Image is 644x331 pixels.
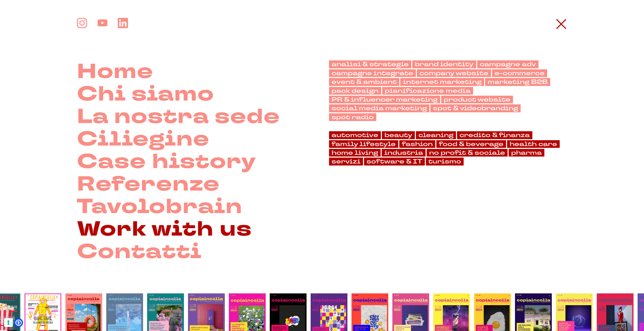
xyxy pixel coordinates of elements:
a: pharma [509,149,544,157]
a: turismo [426,158,464,165]
a: brand identity [412,60,476,68]
a: internet marketing [400,78,484,86]
a: Open Accessibility Menu [15,319,22,326]
a: home living [329,149,381,157]
a: fashion [399,140,435,148]
a: marketing B2B [485,78,550,86]
a: Case history [77,150,256,173]
a: credito & finanza [457,131,532,139]
a: product website [441,96,513,103]
a: food & beverage [436,140,506,148]
a: Ciliegine [77,128,209,150]
a: automotive [329,131,381,139]
a: e-commerce [492,69,547,77]
a: analisi & strategie [329,60,411,68]
a: servizi [329,158,363,165]
a: Work with us [77,218,252,240]
a: industria [382,149,426,157]
a: pianificazione media [382,87,473,95]
a: no profit & sociale [427,149,508,157]
a: campagne adv [477,60,538,68]
a: PR & influencer marketing [329,96,440,103]
a: company website [417,69,491,77]
a: Home [77,60,153,83]
a: beauty [382,131,415,139]
a: social media marketing [329,104,429,112]
a: event & ambient [329,78,399,86]
a: Referenze [77,173,220,195]
button: Le tue preferenze relative al consenso per le tecnologie di tracciamento [4,318,13,327]
a: software & IT [364,158,425,165]
a: cleaning [416,131,456,139]
a: Tavolobrain [77,195,242,218]
a: health care [507,140,560,148]
a: campagne integrate [329,69,416,77]
a: family lifestyle [329,140,398,148]
a: Contatti [77,240,202,263]
a: spot radio [329,113,376,121]
a: spot & videobranding [430,104,521,112]
a: La nostra sede [77,105,280,128]
a: Chi siamo [77,83,214,105]
a: pack design [329,87,381,95]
